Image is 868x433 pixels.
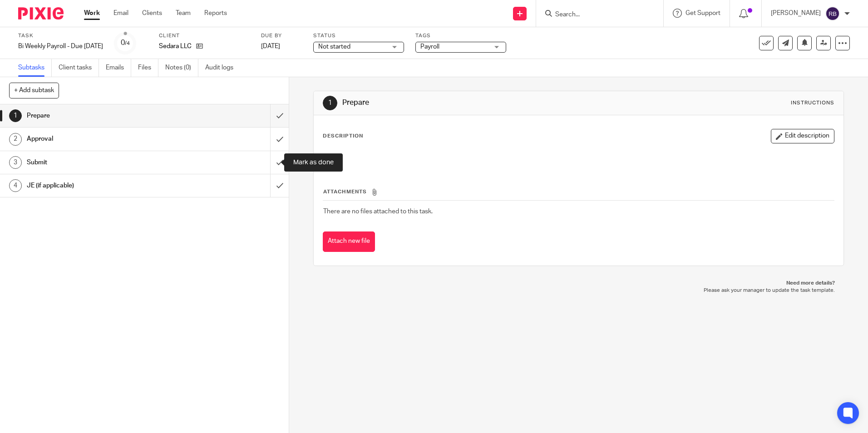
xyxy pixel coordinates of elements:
[18,59,52,77] a: Subtasks
[125,41,130,46] small: /4
[121,38,130,48] div: 0
[318,44,350,50] span: Not started
[18,7,64,20] img: Pixie
[313,32,404,39] label: Status
[27,109,183,123] h1: Prepare
[18,42,103,51] div: Bi Weekly Payroll - Due Wednesday
[27,156,183,169] h1: Submit
[686,10,720,16] span: Get Support
[9,83,59,98] button: + Add subtask
[825,6,840,21] img: svg%3E
[84,9,100,18] a: Work
[106,59,131,77] a: Emails
[554,11,636,19] input: Search
[771,129,834,143] button: Edit description
[261,32,302,39] label: Due by
[771,9,821,18] p: [PERSON_NAME]
[159,42,192,51] p: Sedara LLC
[18,32,103,39] label: Task
[205,59,240,77] a: Audit logs
[27,179,183,192] h1: JE (if applicable)
[322,280,834,287] p: Need more details?
[142,9,162,18] a: Clients
[204,9,227,18] a: Reports
[420,44,439,50] span: Payroll
[59,59,99,77] a: Client tasks
[165,59,198,77] a: Notes (0)
[9,133,22,146] div: 2
[27,132,183,146] h1: Approval
[415,32,506,39] label: Tags
[791,99,834,107] div: Instructions
[261,43,280,49] span: [DATE]
[323,133,363,140] p: Description
[9,109,22,122] div: 1
[18,42,103,51] div: Bi Weekly Payroll - Due [DATE]
[9,179,22,192] div: 4
[176,9,191,18] a: Team
[159,32,250,39] label: Client
[323,208,433,215] span: There are no files attached to this task.
[323,96,337,110] div: 1
[342,98,598,108] h1: Prepare
[323,189,367,194] span: Attachments
[138,59,158,77] a: Files
[322,287,834,294] p: Please ask your manager to update the task template.
[113,9,128,18] a: Email
[323,231,375,252] button: Attach new file
[9,156,22,169] div: 3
